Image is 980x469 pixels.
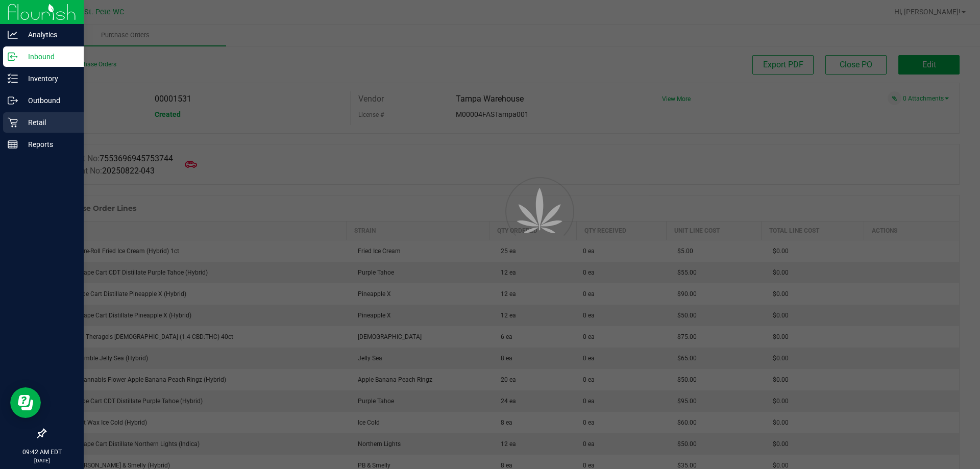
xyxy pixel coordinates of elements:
inline-svg: Reports [8,139,18,150]
p: [DATE] [5,457,79,464]
p: Reports [18,138,79,151]
p: Inbound [18,51,79,63]
inline-svg: Inventory [8,73,18,84]
iframe: Resource center [10,387,41,418]
inline-svg: Retail [8,117,18,128]
p: Inventory [18,72,79,85]
inline-svg: Outbound [8,95,18,106]
inline-svg: Inbound [8,52,18,62]
p: 09:42 AM EDT [5,448,79,457]
p: Analytics [18,29,79,41]
p: Outbound [18,94,79,107]
inline-svg: Analytics [8,30,18,40]
p: Retail [18,116,79,129]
